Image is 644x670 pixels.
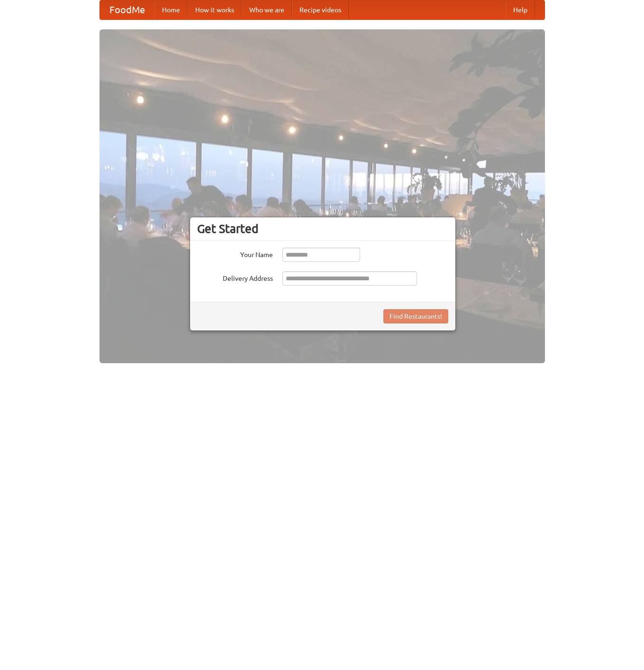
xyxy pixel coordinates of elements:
[197,248,273,259] label: Your Name
[197,222,448,236] h3: Get Started
[292,0,349,19] a: Recipe videos
[383,309,448,323] button: Find Restaurants!
[506,0,535,19] a: Help
[188,0,242,19] a: How it works
[100,0,154,19] a: FoodMe
[154,0,188,19] a: Home
[242,0,292,19] a: Who we are
[197,271,273,283] label: Delivery Address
